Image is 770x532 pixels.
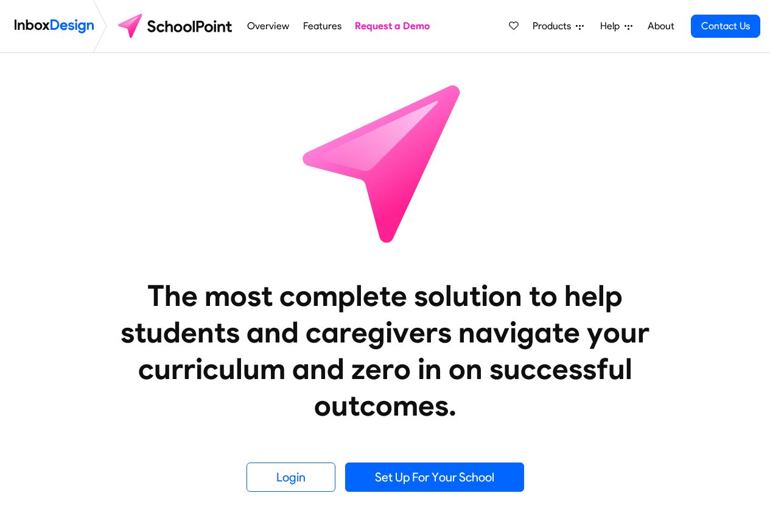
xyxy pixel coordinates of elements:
[600,19,625,34] span: Help
[299,14,345,38] a: Features
[533,19,576,34] span: Products
[345,463,524,492] a: Set Up For Your School
[644,14,677,38] a: About
[112,12,240,41] img: schoolpoint logo
[352,14,433,38] a: Request a Demo
[96,277,674,424] heading: The most complete solution to help students and caregivers navigate your curriculum and zero in o...
[691,15,760,38] a: Contact Us
[244,14,293,38] a: Overview
[276,53,495,272] img: icon_schoolpoint.svg
[595,14,637,38] a: Help
[528,14,589,38] a: Products
[247,463,335,492] a: Login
